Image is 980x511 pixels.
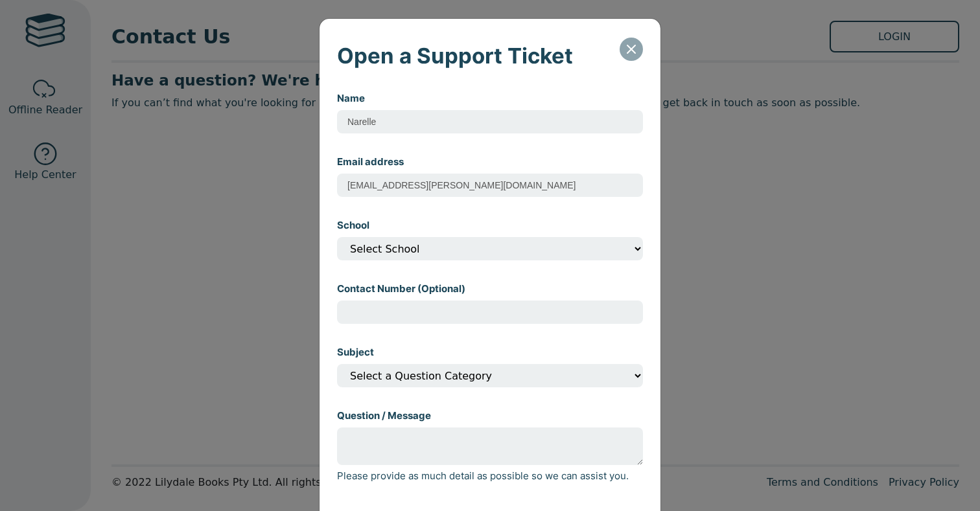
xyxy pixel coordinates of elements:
p: Please provide as much detail as possible so we can assist you. [337,470,643,483]
label: Question / Message [337,409,431,422]
label: Email address [337,155,404,168]
button: Close [620,38,643,61]
label: School [337,219,369,232]
label: Contact Number (Optional) [337,282,465,295]
h5: Open a Support Ticket [337,36,573,75]
label: Name [337,92,365,105]
label: Subject [337,346,374,359]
